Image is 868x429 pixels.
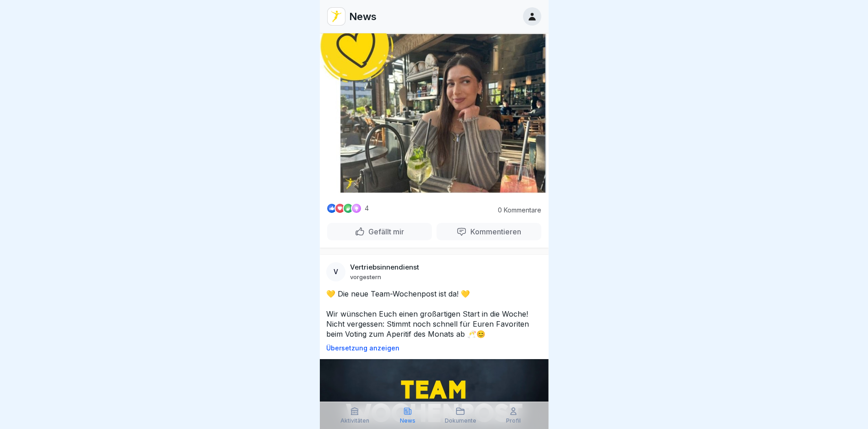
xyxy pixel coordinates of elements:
p: 💛 Die neue Team-Wochenpost ist da! 💛 Wir wünschen Euch einen großartigen Start in die Woche! Nich... [326,289,542,339]
p: News [349,11,377,22]
p: News [400,418,415,424]
p: 0 Kommentare [491,207,541,214]
div: V [326,262,345,281]
p: Kommentieren [467,227,521,236]
p: Gefällt mir [365,227,404,236]
p: Übersetzung anzeigen [326,344,542,352]
p: vorgestern [350,273,381,281]
p: 4 [365,205,369,212]
p: Dokumente [445,418,476,424]
img: Post Image [320,9,549,196]
p: Aktivitäten [340,418,369,424]
p: Vertriebsinnendienst [350,263,419,271]
img: vd4jgc378hxa8p7qw0fvrl7x.png [328,8,345,25]
p: Profil [506,418,521,424]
